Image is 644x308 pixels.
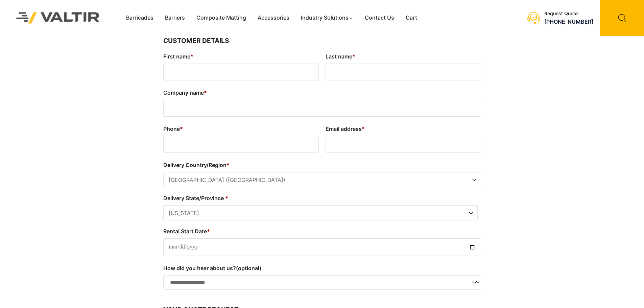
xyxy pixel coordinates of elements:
a: Contact Us [359,13,400,23]
abbr: required [225,195,228,202]
span: (optional) [236,265,261,271]
abbr: required [226,162,230,168]
abbr: required [362,125,365,132]
label: How did you hear about us? [163,263,481,274]
label: Company name [163,87,481,98]
a: Barricades [120,13,159,23]
label: Delivery State/Province [163,193,478,204]
abbr: required [190,53,193,60]
abbr: required [204,89,207,96]
a: Cart [400,13,423,23]
a: Barriers [159,13,191,23]
a: Accessories [252,13,295,23]
label: Delivery Country/Region [163,160,481,170]
div: Request Quote [544,11,593,17]
img: Valtir Rentals [7,3,109,32]
span: Delivery Country/Region [163,172,481,187]
label: Email address [326,123,481,134]
abbr: required [207,228,210,235]
a: Industry Solutions [295,13,359,23]
label: Rental Start Date [163,226,481,237]
span: United States (US) [164,172,481,188]
label: First name [163,51,319,62]
h3: Customer Details [163,36,481,46]
abbr: required [180,125,183,132]
span: California [164,206,477,221]
span: Delivery State/Province [163,205,478,220]
label: Last name [326,51,481,62]
a: [PHONE_NUMBER] [544,18,593,25]
a: Composite Matting [191,13,252,23]
abbr: required [352,53,355,60]
label: Phone [163,123,319,134]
